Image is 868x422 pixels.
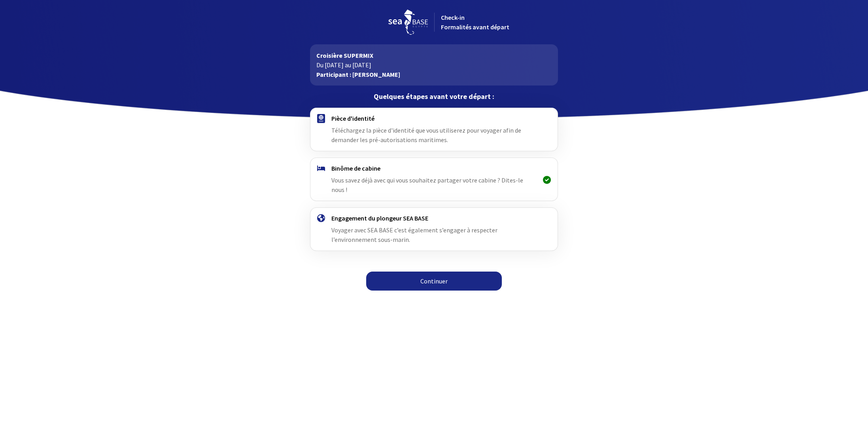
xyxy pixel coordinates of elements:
img: engagement.svg [317,214,325,222]
span: Voyager avec SEA BASE c’est également s’engager à respecter l’environnement sous-marin. [331,226,497,243]
img: binome.svg [317,165,325,171]
h4: Pièce d'identité [331,114,537,122]
a: Continuer [366,272,502,291]
img: logo_seabase.svg [388,10,428,35]
span: Vous savez déjà avec qui vous souhaitez partager votre cabine ? Dites-le nous ! [331,176,523,194]
span: Téléchargez la pièce d'identité que vous utiliserez pour voyager afin de demander les pré-autoris... [331,126,521,144]
p: Participant : [PERSON_NAME] [316,70,552,79]
h4: Binôme de cabine [331,164,537,172]
p: Du [DATE] au [DATE] [316,60,552,70]
h4: Engagement du plongeur SEA BASE [331,214,537,222]
img: passport.svg [317,114,325,123]
p: Quelques étapes avant votre départ : [310,92,558,101]
span: Check-in Formalités avant départ [441,13,509,31]
p: Croisière SUPERMIX [316,51,552,60]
